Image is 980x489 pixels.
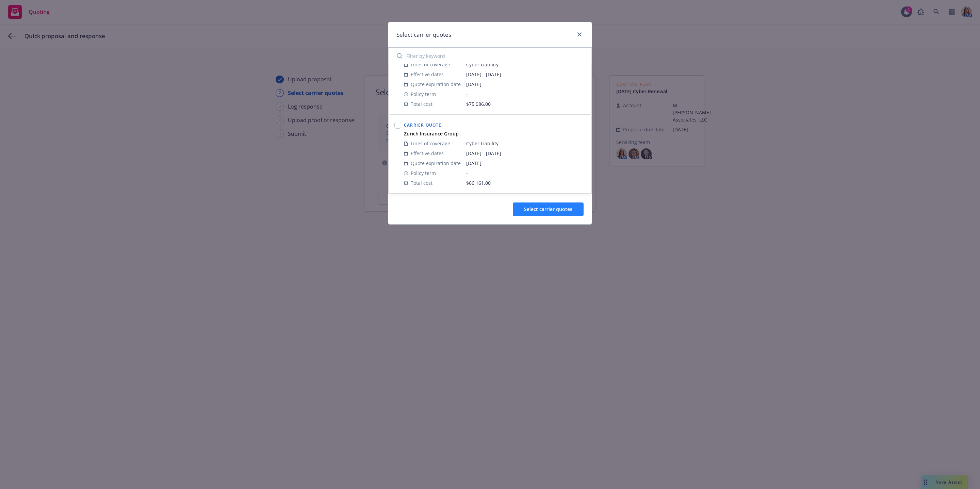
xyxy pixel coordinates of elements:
input: Filter by keyword [393,49,587,63]
span: Lines of coverage [411,140,450,147]
span: Effective dates [411,71,444,78]
strong: Zurich Insurance Group [404,130,459,137]
span: Policy term [411,169,436,177]
span: $75,086.00 [466,101,491,107]
button: Select carrier quotes [513,202,584,216]
span: $66,161.00 [466,180,491,186]
span: [DATE] [466,81,586,88]
span: [DATE] - [DATE] [466,71,586,78]
span: - [466,91,586,98]
span: Total cost [411,179,432,186]
span: Policy term [411,91,436,98]
span: Carrier Quote [404,122,442,128]
span: Quote expiration date [411,81,461,88]
span: Lines of coverage [411,61,450,68]
span: Cyber Liability [466,140,586,147]
span: Select carrier quotes [524,206,572,212]
span: Effective dates [411,150,444,157]
span: [DATE] - [DATE] [466,150,586,157]
h1: Select carrier quotes [396,30,451,39]
span: Quote expiration date [411,160,461,167]
span: Total cost [411,100,432,108]
span: Cyber Liability [466,61,586,68]
span: [DATE] [466,160,586,167]
a: close [575,30,584,38]
span: - [466,169,586,177]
